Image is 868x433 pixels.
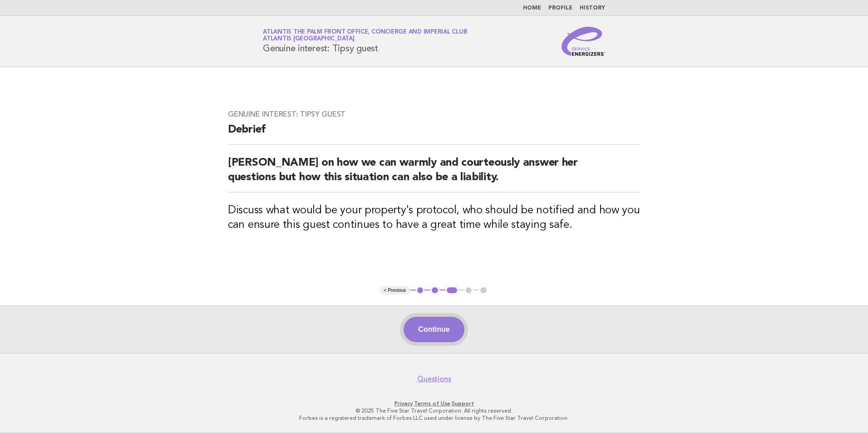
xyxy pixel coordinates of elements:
[580,5,605,11] a: History
[228,110,640,119] h3: Genuine interest: Tipsy guest
[156,407,712,414] p: © 2025 The Five Star Travel Corporation. All rights reserved.
[548,5,572,11] a: Profile
[417,374,451,384] a: Questions
[380,286,409,295] button: < Previous
[430,286,439,295] button: 2
[263,29,467,42] a: Atlantis The Palm Front Office, Concierge and Imperial ClubAtlantis [GEOGRAPHIC_DATA]
[228,156,640,192] h2: [PERSON_NAME] on how we can warmly and courteously answer her questions but how this situation ca...
[562,27,605,56] img: Service Energizers
[404,317,464,342] button: Continue
[452,400,474,407] a: Support
[414,400,450,407] a: Terms of Use
[523,5,541,11] a: Home
[395,400,413,407] a: Privacy
[228,123,640,145] h2: Debrief
[156,414,712,422] p: Forbes is a registered trademark of Forbes LLC used under license by The Five Star Travel Corpora...
[416,286,425,295] button: 1
[156,400,712,407] p: · ·
[263,36,355,42] span: Atlantis [GEOGRAPHIC_DATA]
[263,30,467,53] h1: Genuine interest: Tipsy guest
[228,203,640,232] h3: Discuss what would be your property's protocol, who should be notified and how you can ensure thi...
[445,286,459,295] button: 3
